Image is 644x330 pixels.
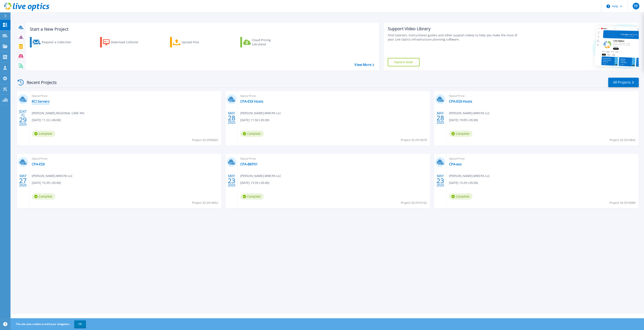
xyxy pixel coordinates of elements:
[228,110,236,126] div: MAY 2025
[354,63,374,67] a: View More
[32,193,55,200] span: Complete
[436,110,444,126] div: MAY 2025
[32,131,55,137] span: Complete
[449,193,472,200] span: Complete
[608,78,639,87] a: All Projects
[449,131,472,137] span: Complete
[30,27,374,31] h3: Start a New Project
[19,179,27,182] span: 27
[32,174,73,178] span: [PERSON_NAME] , MWCPA LLC
[32,99,50,103] a: RCI Servers
[436,173,444,188] div: MAY 2025
[401,138,427,142] span: Project ID: 2915878
[182,38,215,46] div: Upload Files
[240,37,287,47] a: Cloud Pricing Calculator
[449,174,490,178] span: [PERSON_NAME] , MWCPA LLC
[240,181,269,185] span: [DATE] 13:39 (-05:00)
[437,179,444,182] span: 23
[32,181,61,185] span: [DATE] 15:39 (-05:00)
[610,200,636,205] span: Project ID: 2910089
[449,162,462,166] a: CPA-esx
[449,181,478,185] span: [DATE] 13:29 (-05:00)
[634,4,638,8] span: TP
[192,200,218,205] span: Project ID: 2914652
[252,38,285,46] div: Cloud Pricing Calculator
[30,37,77,47] a: Request a Collection
[32,94,219,98] span: Optical Prime
[228,179,235,182] span: 23
[170,37,217,47] a: Upload Files
[449,156,636,161] span: Optical Prime
[240,131,264,137] span: Complete
[32,118,61,122] span: [DATE] 11:22 (-06:00)
[32,111,85,115] span: [PERSON_NAME] , REGIONAL CARE INC
[388,58,420,66] a: Explore Now!
[240,94,428,98] span: Optical Prime
[388,26,521,31] div: Support Video Library
[449,94,636,98] span: Optical Prime
[437,116,444,120] span: 28
[240,118,269,122] span: [DATE] 11:50 (-05:00)
[449,118,478,122] span: [DATE] 19:09 (-05:00)
[449,111,490,115] span: [PERSON_NAME] , MWCPA LLC
[12,320,86,328] span: This site uses cookies to track your navigation.
[100,37,147,47] a: Download Collector
[111,38,144,46] div: Download Collector
[192,138,218,142] span: Project ID: 2994603
[74,320,86,328] button: OK
[19,110,27,126] div: [DATE] 2025
[32,162,45,166] a: CPA-ESX
[32,156,219,161] span: Optical Prime
[19,118,27,122] span: 29
[42,38,75,46] div: Request a Collection
[16,77,62,88] div: Recent Projects
[240,193,264,200] span: Complete
[19,173,27,188] div: MAY 2025
[228,116,235,120] span: 28
[388,33,521,42] div: Find tutorials, instructional guides and other support videos to help you make the most of your L...
[240,162,258,166] a: CPA-BKP01
[228,173,236,188] div: MAY 2025
[240,174,281,178] span: [PERSON_NAME] , MWCPA LLC
[401,200,427,205] span: Project ID: 2910102
[449,99,472,103] a: CPA-ESX-Hosts
[240,156,428,161] span: Optical Prime
[240,99,263,103] a: CPA-ESX Hosts
[240,111,281,115] span: [PERSON_NAME] , MWCPA LLC
[610,138,636,142] span: Project ID: 2914842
